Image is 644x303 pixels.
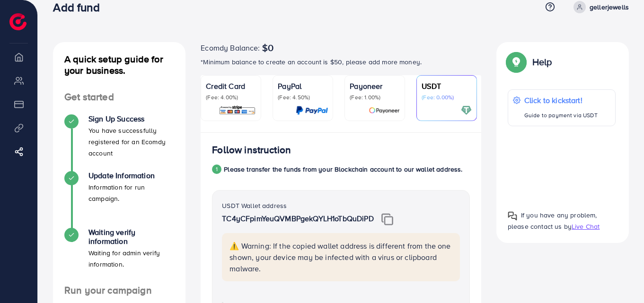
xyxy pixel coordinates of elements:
span: $0 [262,42,273,53]
h4: Get started [53,91,185,103]
p: Click to kickstart! [524,95,598,106]
p: PayPal [278,80,328,92]
p: (Fee: 4.00%) [206,94,256,101]
h4: Follow instruction [212,144,291,156]
iframe: Chat [604,260,637,296]
span: If you have any problem, please contact us by [508,210,597,231]
li: Sign Up Success [53,114,185,171]
p: Guide to payment via USDT [524,110,598,121]
p: (Fee: 1.00%) [350,94,400,101]
p: *Minimum balance to create an account is $50, please add more money. [201,56,481,68]
img: card [219,105,256,116]
h4: Run your campaign [53,285,185,296]
p: Information for run campaign. [88,182,174,204]
li: Update Information [53,171,185,228]
img: Popup guide [508,53,525,70]
p: Credit Card [206,80,256,92]
img: card [296,105,328,116]
h4: Update Information [88,171,174,180]
a: gellerjewells [570,1,629,13]
span: Live Chat [572,222,600,231]
span: Ecomdy Balance: [201,42,260,53]
img: card [369,105,400,116]
p: Waiting for admin verify information. [88,247,174,270]
p: TC4yCFpimYeuQVMBPgekQYLH1oTbQuDiPD [222,213,460,225]
img: card [461,105,472,116]
h3: Add fund [53,0,107,14]
img: logo [9,13,26,30]
h4: Waiting verify information [88,228,174,246]
p: Payoneer [350,80,400,92]
p: Help [532,56,552,68]
p: (Fee: 0.00%) [422,94,472,101]
p: Please transfer the funds from your Blockchain account to our wallet address. [224,164,462,175]
p: You have successfully registered for an Ecomdy account [88,125,174,159]
img: Popup guide [508,211,517,221]
p: ⚠️ Warning: If the copied wallet address is different from the one shown, your device may be infe... [229,240,454,274]
h4: A quick setup guide for your business. [53,53,185,76]
h4: Sign Up Success [88,114,174,123]
label: USDT Wallet address [222,201,287,210]
p: USDT [422,80,472,92]
li: Waiting verify information [53,228,185,285]
img: img [381,213,393,225]
div: 1 [212,164,221,174]
p: (Fee: 4.50%) [278,94,328,101]
p: gellerjewells [590,1,629,13]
